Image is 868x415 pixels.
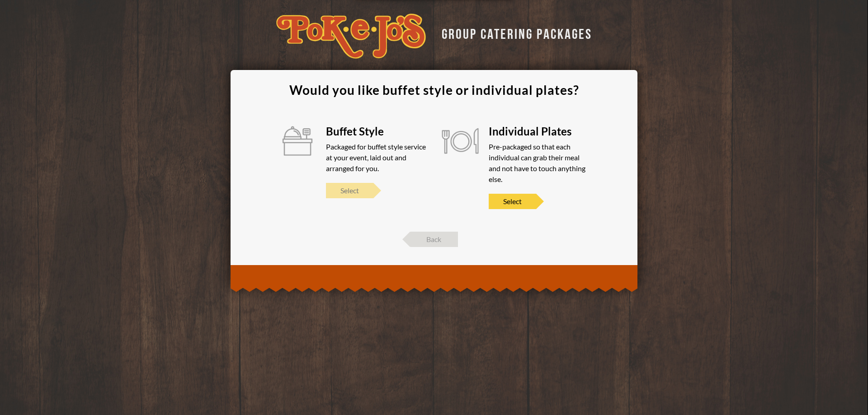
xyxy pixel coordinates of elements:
[278,126,317,156] img: Image of a buffet
[441,126,480,156] img: Image of a fork, plate, and knife
[489,126,590,137] div: Individual Plates
[435,23,592,41] div: GROUP CATERING PACKAGES
[276,14,426,59] img: logo-34603ddf.svg
[326,141,427,174] div: Packaged for buffet style service at your event, laid out and arranged for you.
[489,141,590,185] div: Pre-packaged so that each individual can grab their meal and not have to touch anything else.
[410,232,458,247] span: Back
[289,84,579,96] div: Would you like buffet style or individual plates?
[326,126,427,137] div: Buffet Style
[326,183,373,198] span: Select
[489,194,536,209] span: Select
